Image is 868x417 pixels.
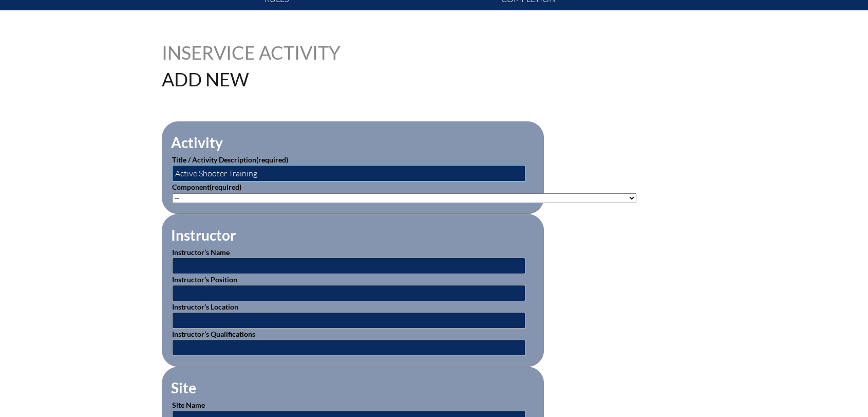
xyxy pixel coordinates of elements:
[210,183,241,191] span: (required)
[172,193,636,203] select: activity_component[data][]
[162,43,369,62] h1: Inservice Activity
[162,70,499,88] h1: Add New
[172,183,241,191] label: Component
[172,330,255,338] label: Instructor’s Qualifications
[172,275,237,284] label: Instructor’s Position
[170,379,197,396] legend: Site
[172,248,230,257] label: Instructor’s Name
[172,155,288,164] label: Title / Activity Description
[170,226,237,244] legend: Instructor
[170,134,224,151] legend: Activity
[172,401,205,409] label: Site Name
[256,155,288,164] span: (required)
[172,302,238,311] label: Instructor’s Location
